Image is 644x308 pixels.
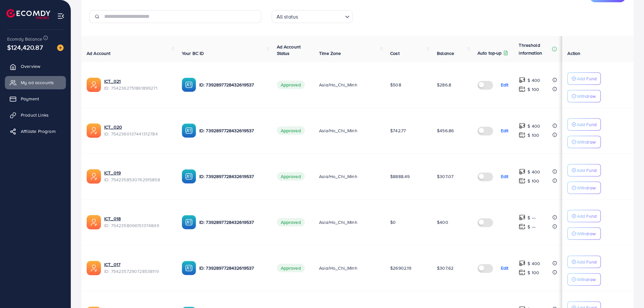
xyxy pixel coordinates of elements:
[519,77,526,83] img: top-up amount
[437,219,448,225] span: $400
[277,44,301,57] span: Ad Account Status
[577,75,597,83] p: Add Fund
[87,215,101,229] img: ic-ads-acc.e4c84228.svg
[87,78,101,92] img: ic-ads-acc.e4c84228.svg
[104,222,171,229] span: ID: 7542358066151374849
[501,264,509,272] p: Edit
[519,132,526,138] img: top-up amount
[87,169,101,184] img: ic-ads-acc.e4c84228.svg
[199,264,266,272] p: ID: 7392897728432619537
[104,131,171,137] span: ID: 7542360137441312784
[390,82,401,88] span: $508
[57,12,65,20] img: menu
[567,273,601,286] button: Withdraw
[104,124,171,137] div: <span class='underline'>ICT_020</span></br>7542360137441312784
[567,118,601,131] button: Add Fund
[437,265,453,271] span: $307.62
[437,82,451,88] span: $286.8
[104,78,171,91] div: <span class='underline'>ICT_021</span></br>7542362751861899271
[567,72,601,85] button: Add Fund
[21,112,49,118] span: Product Links
[390,127,406,134] span: $742.77
[57,45,64,51] img: image
[437,50,454,57] span: Balance
[567,210,601,222] button: Add Fund
[437,127,454,134] span: $456.86
[390,50,400,57] span: Cost
[567,164,601,176] button: Add Fund
[567,90,601,102] button: Withdraw
[21,63,40,70] span: Overview
[104,78,121,84] a: ICT_021
[319,127,357,134] span: Asia/Ho_Chi_Minh
[519,260,526,267] img: top-up amount
[390,219,396,225] span: $0
[277,126,305,135] span: Approved
[577,212,597,220] p: Add Fund
[319,50,341,57] span: Time Zone
[21,79,54,86] span: My ad accounts
[519,269,526,276] img: top-up amount
[616,279,639,303] iframe: Chat
[527,85,539,93] p: $ 100
[199,218,266,226] p: ID: 7392897728432619537
[182,261,196,275] img: ic-ba-acc.ded83a64.svg
[577,166,597,174] p: Add Fund
[390,265,411,271] span: $26902.19
[390,173,410,180] span: $8888.49
[519,41,551,57] p: Threshold information
[519,86,526,93] img: top-up amount
[519,168,526,175] img: top-up amount
[272,10,353,23] div: Search for option
[7,36,42,42] span: Ecomdy Balance
[21,128,56,135] span: Affiliate Program
[567,136,601,148] button: Withdraw
[104,215,121,222] a: ICT_018
[104,124,122,130] a: ICT_020
[477,49,502,57] p: Auto top-up
[7,43,43,52] span: $124,420.87
[319,82,357,88] span: Asia/Ho_Chi_Minh
[577,258,597,266] p: Add Fund
[527,76,540,84] p: $ 400
[182,123,196,138] img: ic-ba-acc.ded83a64.svg
[104,85,171,91] span: ID: 7542362751861899271
[87,123,101,138] img: ic-ads-acc.e4c84228.svg
[5,125,66,138] a: Affiliate Program
[104,170,121,176] a: ICT_019
[6,9,50,19] img: logo
[319,173,357,180] span: Asia/Ho_Chi_Minh
[501,127,509,135] p: Edit
[182,50,204,57] span: Your BC ID
[527,131,539,139] p: $ 100
[577,276,596,283] p: Withdraw
[104,268,171,275] span: ID: 7542357290728538119
[5,60,66,73] a: Overview
[567,182,601,194] button: Withdraw
[577,230,596,237] p: Withdraw
[527,269,539,276] p: $ 100
[527,122,540,130] p: $ 400
[519,223,526,230] img: top-up amount
[501,173,509,180] p: Edit
[527,223,536,231] p: $ ---
[300,11,342,21] input: Search for option
[527,214,536,222] p: $ ---
[501,81,509,89] p: Edit
[577,184,596,192] p: Withdraw
[87,50,111,57] span: Ad Account
[199,173,266,180] p: ID: 7392897728432619537
[199,81,266,89] p: ID: 7392897728432619537
[275,12,300,21] span: All status
[182,169,196,184] img: ic-ba-acc.ded83a64.svg
[104,215,171,229] div: <span class='underline'>ICT_018</span></br>7542358066151374849
[277,81,305,89] span: Approved
[437,173,453,180] span: $307.07
[104,176,171,183] span: ID: 7542358530762915858
[5,92,66,105] a: Payment
[519,214,526,221] img: top-up amount
[319,265,357,271] span: Asia/Ho_Chi_Minh
[519,122,526,129] img: top-up amount
[577,92,596,100] p: Withdraw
